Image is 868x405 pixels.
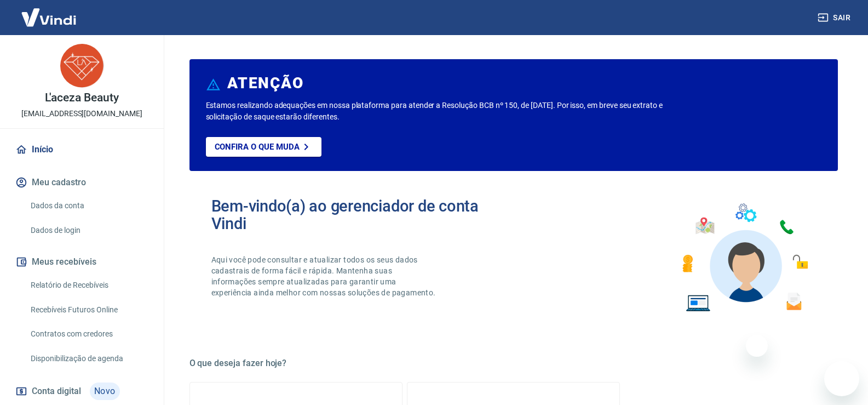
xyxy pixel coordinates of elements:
h6: ATENÇÃO [227,78,303,89]
p: Confira o que muda [215,142,300,152]
span: Conta digital [32,384,81,399]
img: 7c0ca893-959d-4bc2-98b6-ae6cb1711eb0.jpeg [60,44,104,88]
h2: Bem-vindo(a) ao gerenciador de conta Vindi [211,197,514,232]
a: Início [13,138,151,162]
img: Imagem de um avatar masculino com diversos icones exemplificando as funcionalidades do gerenciado... [672,197,816,318]
a: Contratos com credores [26,323,151,345]
a: Dados de login [26,219,151,242]
span: Novo [90,383,120,400]
iframe: Botão para abrir a janela de mensagens [824,361,859,396]
p: Estamos realizando adequações em nossa plataforma para atender a Resolução BCB nº 150, de [DATE].... [206,100,698,123]
iframe: Fechar mensagem [746,335,768,357]
a: Relatório de Recebíveis [26,274,151,296]
p: [EMAIL_ADDRESS][DOMAIN_NAME] [21,108,142,119]
p: Aqui você pode consultar e atualizar todos os seus dados cadastrais de forma fácil e rápida. Mant... [211,254,438,298]
a: Dados da conta [26,195,151,217]
img: Vindi [13,1,84,34]
p: L'aceza Beauty [45,92,118,104]
a: Conta digitalNovo [13,378,151,404]
a: Disponibilização de agenda [26,347,151,370]
button: Meus recebíveis [13,250,151,274]
a: Confira o que muda [206,137,321,157]
a: Recebíveis Futuros Online [26,299,151,321]
h5: O que deseja fazer hoje? [189,358,838,369]
button: Sair [815,8,855,28]
button: Meu cadastro [13,170,151,195]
